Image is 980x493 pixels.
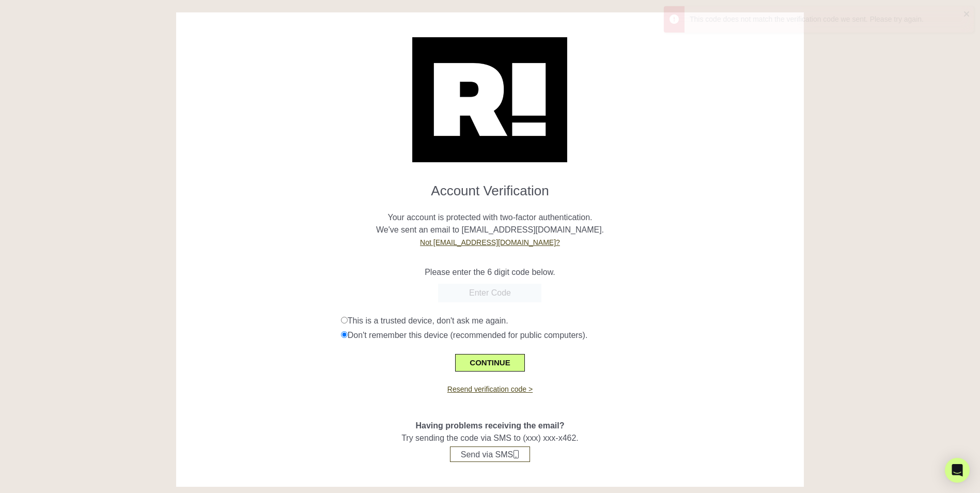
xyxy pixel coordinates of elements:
[415,421,564,430] span: Having problems receiving the email?
[945,458,970,483] div: Open Intercom Messenger
[447,385,533,393] a: Resend verification code >
[420,238,560,246] a: Not [EMAIL_ADDRESS][DOMAIN_NAME]?
[438,284,541,302] input: Enter Code
[690,14,963,25] div: This code does not match the verification code we sent. Please try again.
[184,395,796,462] div: Try sending the code via SMS to (xxx) xxx-x462.
[450,446,530,462] button: Send via SMS
[184,266,796,279] p: Please enter the 6 digit code below.
[184,175,796,199] h1: Account Verification
[184,199,796,249] p: Your account is protected with two-factor authentication. We've sent an email to [EMAIL_ADDRESS][...
[455,354,524,372] button: CONTINUE
[341,329,796,342] div: Don't remember this device (recommended for public computers).
[412,37,567,162] img: Retention.com
[341,315,796,327] div: This is a trusted device, don't ask me again.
